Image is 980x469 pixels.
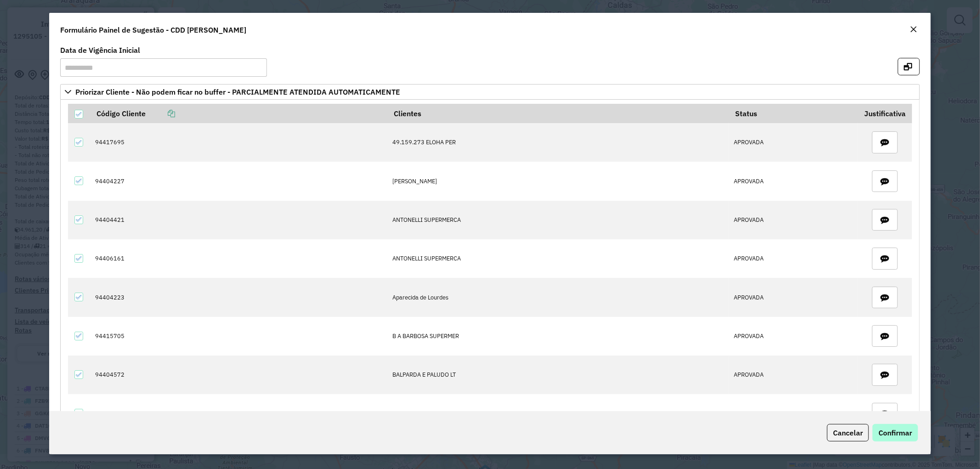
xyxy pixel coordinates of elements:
em: Fechar [910,26,917,33]
th: Status [729,104,858,123]
a: Priorizar Cliente - Não podem ficar no buffer - PARCIALMENTE ATENDIDA AUTOMATICAMENTE [60,84,920,100]
button: Close [907,24,920,36]
td: ANTONELLI SUPERMERCA [387,239,729,278]
span: Confirmar [878,428,912,437]
td: 49.159.273 ELOHA PER [387,123,729,162]
td: 94417695 [90,123,387,162]
td: B A BARBOSA SUPERMER [387,317,729,356]
td: 94404572 [90,356,387,394]
h4: Formulário Painel de Sugestão - CDD [PERSON_NAME] [60,24,246,35]
td: APROVADA [729,239,858,278]
span: Priorizar Cliente - Não podem ficar no buffer - PARCIALMENTE ATENDIDA AUTOMATICAMENTE [75,88,400,96]
td: ANTONELLI SUPERMERCA [387,201,729,239]
label: Data de Vigência Inicial [60,45,140,56]
td: APROVADA [729,356,858,394]
span: Cancelar [833,428,863,437]
button: Confirmar [872,424,918,441]
td: 94404421 [90,201,387,239]
td: APROVADA [729,162,858,200]
td: 94404227 [90,162,387,200]
td: BAR DO LUCAS [387,394,729,433]
hb-button: Abrir em nova aba [898,61,920,70]
td: 94404223 [90,278,387,316]
td: BALPARDA E PALUDO LT [387,356,729,394]
a: Copiar [146,109,175,118]
th: Código Cliente [90,104,387,123]
td: APROVADA [729,278,858,316]
td: 94406161 [90,239,387,278]
th: Clientes [387,104,729,123]
td: APROVADA [729,123,858,162]
td: Aparecida de Lourdes [387,278,729,316]
td: 94419080 [90,394,387,433]
button: Cancelar [827,424,869,441]
td: APROVADA [729,201,858,239]
td: APROVADA [729,394,858,433]
td: APROVADA [729,317,858,356]
th: Justificativa [858,104,912,123]
td: 94415705 [90,317,387,356]
td: [PERSON_NAME] [387,162,729,200]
